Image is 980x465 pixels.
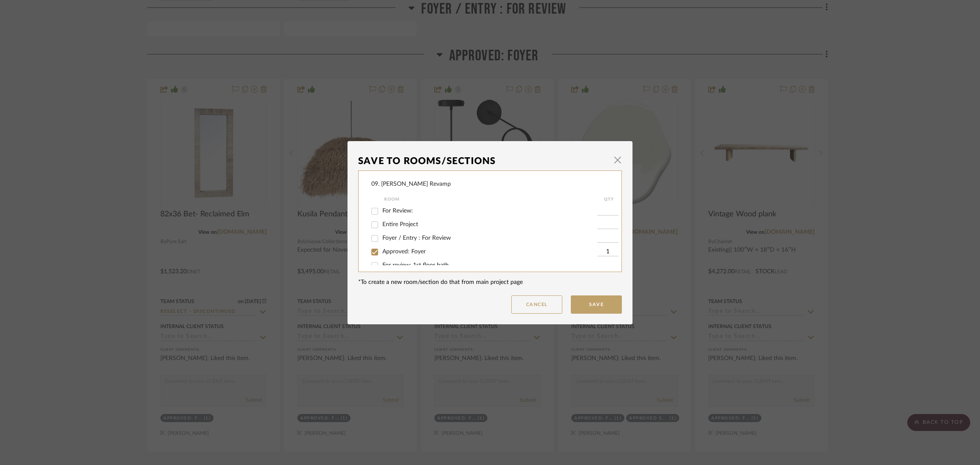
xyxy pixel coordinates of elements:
dialog-header: Save To Rooms/Sections [358,152,622,170]
div: *To create a new room/section do that from main project page [358,278,622,287]
span: Foyer / Entry : For Review [382,235,451,241]
button: Close [609,152,626,169]
span: For Review: [382,208,413,214]
div: 09. [PERSON_NAME] Revamp [371,180,451,189]
span: Approved: Foyer [382,249,426,255]
div: Save To Rooms/Sections [358,152,609,170]
span: Entire Project [382,221,418,227]
span: For review: 1st floor bath [382,262,449,268]
button: Save [571,295,622,314]
div: Room [384,194,597,204]
button: Cancel [511,295,562,314]
div: QTY [597,194,621,204]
